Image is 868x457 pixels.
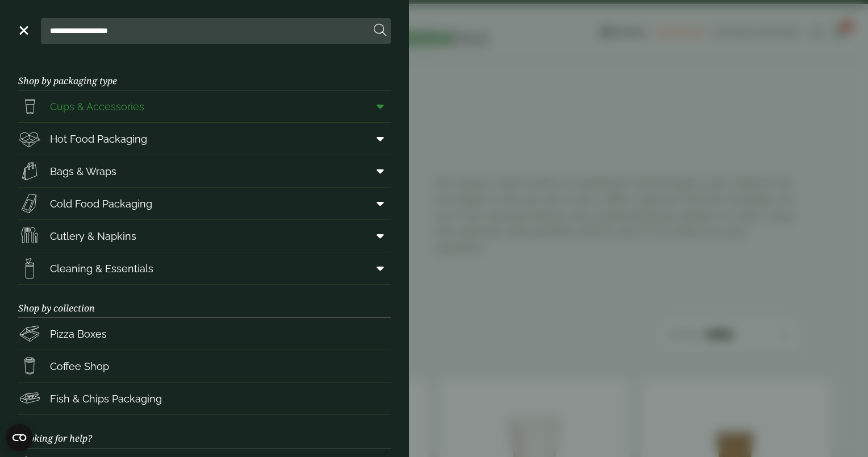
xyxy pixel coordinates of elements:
[18,350,391,382] a: Coffee Shop
[18,252,391,284] a: Cleaning & Essentials
[18,415,391,448] h3: Looking for help?
[50,261,153,276] span: Cleaning & Essentials
[50,99,144,114] span: Cups & Accessories
[18,257,41,280] img: open-wipe.svg
[18,123,391,155] a: Hot Food Packaging
[50,326,107,342] span: Pizza Boxes
[18,318,391,350] a: Pizza Boxes
[50,131,147,147] span: Hot Food Packaging
[18,225,41,247] img: Cutlery.svg
[6,424,33,451] button: Open CMP widget
[50,228,136,244] span: Cutlery & Napkins
[18,220,391,252] a: Cutlery & Napkins
[18,322,41,345] img: Pizza_boxes.svg
[18,285,391,318] h3: Shop by collection
[18,188,391,219] a: Cold Food Packaging
[50,196,152,211] span: Cold Food Packaging
[18,127,41,150] img: Deli_box.svg
[50,164,116,179] span: Bags & Wraps
[18,160,41,182] img: Paper_carriers.svg
[50,391,162,406] span: Fish & Chips Packaging
[18,387,41,410] img: FishNchip_box.svg
[18,383,391,414] a: Fish & Chips Packaging
[18,155,391,187] a: Bags & Wraps
[18,90,391,122] a: Cups & Accessories
[18,95,41,118] img: PintNhalf_cup.svg
[50,359,109,374] span: Coffee Shop
[18,192,41,215] img: Sandwich_box.svg
[18,355,41,377] img: HotDrink_paperCup.svg
[18,57,391,90] h3: Shop by packaging type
